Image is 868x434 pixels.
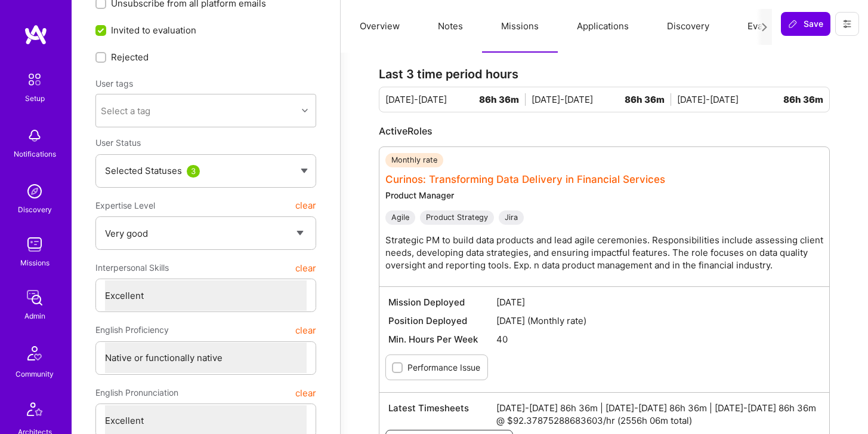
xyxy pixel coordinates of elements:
span: Rejected [111,51,149,63]
button: clear [295,319,316,341]
div: Jira [499,210,524,225]
span: 86h 36m [783,93,823,106]
div: [DATE]-[DATE] [532,93,678,106]
i: icon Chevron [302,108,308,114]
div: [DATE]-[DATE] [385,93,532,106]
p: Strategic PM to build data products and lead agile ceremonies. Responsibilities include assessing... [385,234,835,271]
span: English Pronunciation [95,382,178,404]
div: Last 3 time period hours [379,68,830,81]
img: setup [22,67,47,92]
div: Admin [24,310,45,322]
div: Setup [25,92,45,105]
span: [DATE] [496,296,820,308]
span: 40 [496,333,820,346]
div: Missions [20,256,50,269]
div: Select a tag [101,105,150,117]
img: admin teamwork [23,286,47,310]
span: Mission Deployed [388,296,496,308]
div: Notifications [14,148,56,160]
div: Agile [385,210,415,225]
div: Discovery [18,203,52,216]
span: [DATE]-[DATE] 86h 36m | [DATE]-[DATE] 86h 36m | [DATE]-[DATE] 86h 36m @ $92.37875288683603/hr (25... [496,402,820,427]
span: Min. Hours Per Week [388,333,496,346]
div: Product Strategy [420,210,494,225]
img: Community [20,339,49,368]
button: clear [295,257,316,279]
div: Community [16,368,54,380]
img: bell [23,124,47,148]
div: [DATE]-[DATE] [677,93,823,106]
button: clear [295,382,316,404]
span: Invited to evaluation [111,24,196,36]
a: Curinos: Transforming Data Delivery in Financial Services [385,173,665,185]
img: teamwork [23,233,47,256]
span: Interpersonal Skills [95,257,169,279]
span: 86h 36m [479,93,526,106]
div: Active Roles [379,124,830,137]
button: clear [295,195,316,216]
div: Monthly rate [385,153,443,167]
span: [DATE] (Monthly rate) [496,314,820,327]
div: 3 [187,165,200,178]
span: 86h 36m [625,93,671,106]
img: logo [24,24,48,45]
span: Expertise Level [95,195,155,216]
span: Save [788,18,823,30]
span: English Proficiency [95,319,169,341]
button: Save [781,12,830,36]
span: Latest Timesheets [388,402,496,427]
img: caret [301,169,308,173]
img: discovery [23,179,47,203]
span: Position Deployed [388,314,496,327]
div: Product Manager [385,190,835,201]
span: User Status [95,137,141,148]
label: User tags [95,78,133,89]
span: Selected Statuses [105,165,182,176]
label: Performance Issue [407,361,480,374]
i: icon Next [760,23,769,32]
img: Architects [20,397,49,426]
